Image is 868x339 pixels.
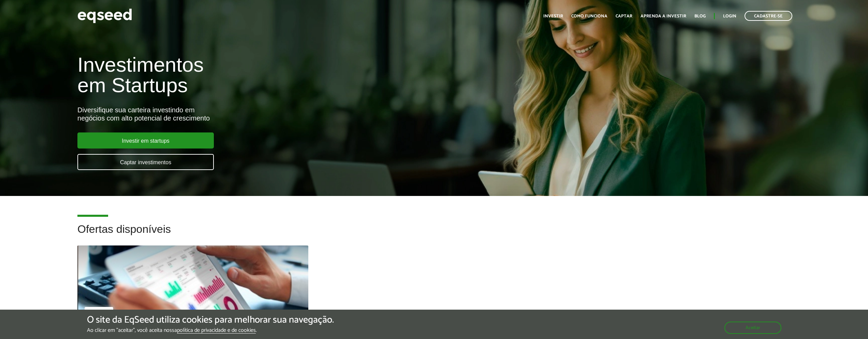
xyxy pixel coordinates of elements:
[694,14,706,18] a: Blog
[77,154,214,170] a: Captar investimentos
[87,315,334,325] h5: O site da EqSeed utiliza cookies para melhorar sua navegação.
[77,55,501,96] h1: Investimentos em Startups
[745,11,792,21] a: Cadastre-se
[87,327,334,334] p: Ao clicar em "aceitar", você aceita nossa .
[77,7,132,25] img: EqSeed
[77,223,791,245] h2: Ofertas disponíveis
[723,14,736,18] a: Login
[724,322,781,334] button: Aceitar
[641,14,686,18] a: Aprenda a investir
[616,14,632,18] a: Captar
[571,14,607,18] a: Como funciona
[177,328,256,334] a: política de privacidade e de cookies
[77,132,214,149] a: Investir em startups
[543,14,563,18] a: Investir
[77,106,501,122] div: Diversifique sua carteira investindo em negócios com alto potencial de crescimento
